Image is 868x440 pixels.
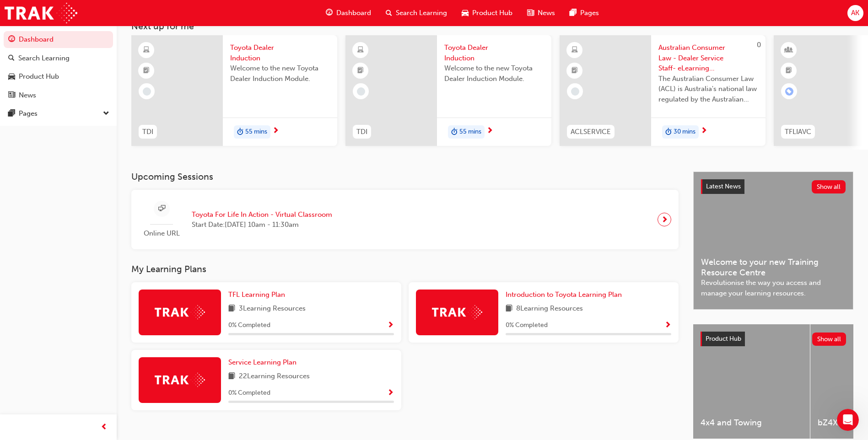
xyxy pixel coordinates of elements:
[387,389,394,397] span: Show Progress
[486,127,493,135] span: next-icon
[4,105,113,122] button: Pages
[812,180,846,193] button: Show all
[571,44,578,56] span: learningResourceType_ELEARNING-icon
[661,213,668,226] span: next-icon
[272,127,279,135] span: next-icon
[139,228,184,239] span: Online URL
[386,7,392,19] span: search-icon
[560,35,766,146] a: 0ACLSERVICEAustralian Consumer Law - Dealer Service Staff- eLearning ModuleThe Australian Consume...
[19,90,36,101] div: News
[155,305,205,319] img: Trak
[472,8,512,18] span: Product Hub
[103,108,109,120] span: down-icon
[345,35,551,146] a: TDIToyota Dealer InductionWelcome to the new Toyota Dealer Induction Module.duration-icon55 mins
[837,409,859,431] iframe: Intercom live chat
[520,4,562,22] a: news-iconNews
[571,65,578,77] span: booktick-icon
[701,332,846,346] a: Product HubShow all
[701,278,846,298] span: Revolutionise the way you access and manage your learning resources.
[237,126,243,138] span: duration-icon
[4,68,113,85] a: Product Hub
[18,53,70,64] div: Search Learning
[451,126,458,138] span: duration-icon
[8,73,15,81] span: car-icon
[239,303,306,315] span: 3 Learning Resources
[357,65,364,77] span: booktick-icon
[785,127,811,137] span: TFLIAVC
[693,324,810,439] a: 4x4 and Towing
[527,7,534,19] span: news-icon
[230,43,330,63] span: Toyota Dealer Induction
[357,87,365,96] span: learningRecordVerb_NONE-icon
[786,44,792,56] span: learningResourceType_INSTRUCTOR_LED-icon
[506,320,548,331] span: 0 % Completed
[357,44,364,56] span: learningResourceType_ELEARNING-icon
[506,303,512,315] span: book-icon
[356,127,367,137] span: TDI
[19,108,38,119] div: Pages
[538,8,555,18] span: News
[326,7,333,19] span: guage-icon
[432,305,482,319] img: Trak
[693,172,853,310] a: Latest NewsShow allWelcome to your new Training Resource CentreRevolutionise the way you access a...
[239,371,310,382] span: 22 Learning Resources
[155,373,205,387] img: Trak
[228,320,270,331] span: 0 % Completed
[158,203,165,215] span: sessionType_ONLINE_URL-icon
[228,290,289,300] a: TFL Learning Plan
[4,29,113,105] button: DashboardSearch LearningProduct HubNews
[516,303,583,315] span: 8 Learning Resources
[444,63,544,84] span: Welcome to the new Toyota Dealer Induction Module.
[228,357,300,368] a: Service Learning Plan
[192,220,332,230] span: Start Date: [DATE] 10am - 11:30am
[701,127,707,135] span: next-icon
[396,8,447,18] span: Search Learning
[143,65,150,77] span: booktick-icon
[8,54,15,63] span: search-icon
[228,358,297,366] span: Service Learning Plan
[378,4,454,22] a: search-iconSearch Learning
[192,209,332,220] span: Toyota For Life In Action - Virtual Classroom
[786,65,792,77] span: booktick-icon
[387,322,394,330] span: Show Progress
[701,257,846,278] span: Welcome to your new Training Resource Centre
[8,110,15,118] span: pages-icon
[139,197,671,242] a: Online URLToyota For Life In Action - Virtual ClassroomStart Date:[DATE] 10am - 11:30am
[454,4,520,22] a: car-iconProduct Hub
[228,371,235,382] span: book-icon
[706,335,741,343] span: Product Hub
[701,418,803,428] span: 4x4 and Towing
[444,43,544,63] span: Toyota Dealer Induction
[847,5,863,21] button: AK
[571,127,611,137] span: ACLSERVICE
[4,31,113,48] a: Dashboard
[117,21,868,32] h3: Next up for me
[228,290,285,299] span: TFL Learning Plan
[658,74,758,105] span: The Australian Consumer Law (ACL) is Australia's national law regulated by the Australian Competi...
[8,36,15,44] span: guage-icon
[4,87,113,104] a: News
[387,387,394,399] button: Show Progress
[8,91,15,100] span: news-icon
[131,264,679,274] h3: My Learning Plans
[562,4,606,22] a: pages-iconPages
[5,3,77,23] img: Trak
[664,322,671,330] span: Show Progress
[706,182,741,190] span: Latest News
[506,290,622,299] span: Introduction to Toyota Learning Plan
[570,7,577,19] span: pages-icon
[142,127,153,137] span: TDI
[143,44,150,56] span: learningResourceType_ELEARNING-icon
[131,172,679,182] h3: Upcoming Sessions
[336,8,371,18] span: Dashboard
[387,320,394,331] button: Show Progress
[580,8,599,18] span: Pages
[757,41,761,49] span: 0
[228,303,235,315] span: book-icon
[851,8,859,18] span: AK
[459,127,481,137] span: 55 mins
[665,126,672,138] span: duration-icon
[462,7,469,19] span: car-icon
